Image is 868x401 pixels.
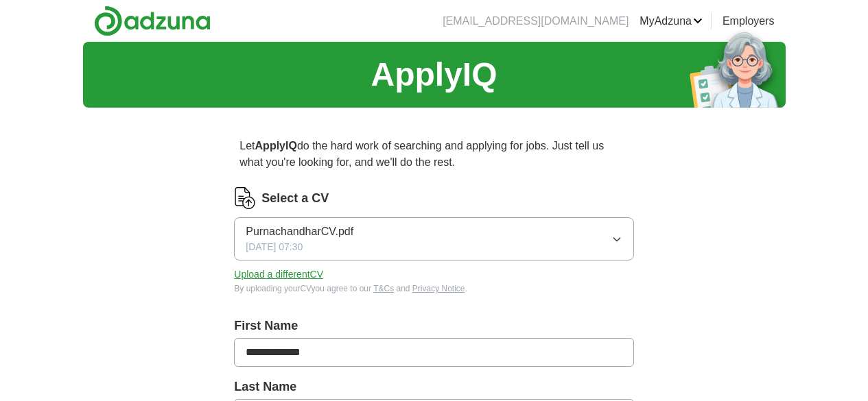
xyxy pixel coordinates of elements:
[94,5,211,36] img: Adzuna logo
[234,187,256,209] img: CV Icon
[443,13,629,29] li: [EMAIL_ADDRESS][DOMAIN_NAME]
[261,189,329,208] label: Select a CV
[234,132,633,176] p: Let do the hard work of searching and applying for jobs. Just tell us what you're looking for, an...
[255,140,297,151] strong: ApplyIQ
[640,13,703,29] a: MyAdzuna
[371,50,497,99] h1: ApplyIQ
[234,217,633,260] button: PurnachandharCV.pdf[DATE] 07:30
[412,284,465,293] a: Privacy Notice
[234,317,633,335] label: First Name
[234,267,323,282] button: Upload a differentCV
[246,223,353,240] span: PurnachandharCV.pdf
[373,284,394,293] a: T&Cs
[723,13,775,29] a: Employers
[234,282,633,295] div: By uploading your CV you agree to our and .
[234,378,633,396] label: Last Name
[246,240,303,254] span: [DATE] 07:30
